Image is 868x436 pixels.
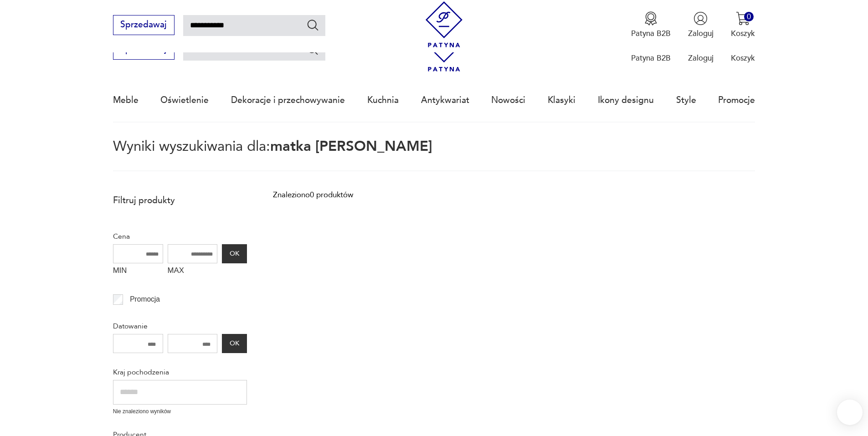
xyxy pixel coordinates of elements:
[113,46,175,54] a: Sprzedawaj
[367,79,399,121] a: Kuchnia
[421,1,467,47] img: Patyna - sklep z meblami i dekoracjami vintage
[113,140,755,171] p: Wyniki wyszukiwania dla:
[491,79,525,121] a: Nowości
[113,320,247,332] p: Datowanie
[631,53,671,63] p: Patyna B2B
[113,231,247,242] p: Cena
[421,79,469,121] a: Antykwariat
[222,334,247,353] button: OK
[113,15,175,35] button: Sprzedawaj
[731,11,755,39] button: 0Koszyk
[736,11,750,26] img: Ikona koszyka
[273,189,353,201] div: Znaleziono 0 produktów
[548,79,575,121] a: Klasyki
[130,293,160,305] p: Promocja
[270,137,432,156] span: matka [PERSON_NAME]
[231,79,345,121] a: Dekoracje i przechowywanie
[113,263,163,281] label: MIN
[160,79,209,121] a: Oświetlenie
[168,263,218,281] label: MAX
[113,195,247,206] p: Filtruj produkty
[676,79,696,121] a: Style
[718,79,755,121] a: Promocje
[693,11,708,26] img: Ikonka użytkownika
[306,18,319,31] button: Szukaj
[744,12,754,21] div: 0
[644,11,658,26] img: Ikona medalu
[113,366,247,378] p: Kraj pochodzenia
[631,11,671,39] a: Ikona medaluPatyna B2B
[688,53,714,63] p: Zaloguj
[731,28,755,39] p: Koszyk
[598,79,654,121] a: Ikony designu
[113,79,139,121] a: Meble
[222,244,247,263] button: OK
[688,28,714,39] p: Zaloguj
[688,11,714,39] button: Zaloguj
[837,400,863,425] iframe: Smartsupp widget button
[631,28,671,39] p: Patyna B2B
[631,11,671,39] button: Patyna B2B
[113,22,175,29] a: Sprzedawaj
[113,407,247,416] p: Nie znaleziono wyników
[306,43,319,56] button: Szukaj
[731,53,755,63] p: Koszyk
